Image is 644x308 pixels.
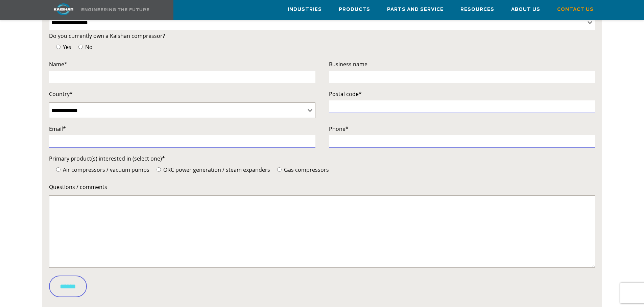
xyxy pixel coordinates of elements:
span: Contact Us [557,6,594,14]
a: Parts and Service [387,0,444,19]
img: kaishan logo [38,3,89,15]
input: Gas compressors [277,167,282,172]
input: Yes [56,45,61,49]
label: Country* [49,89,315,99]
img: Engineering the future [81,8,149,11]
span: No [84,43,93,51]
a: Products [339,0,370,19]
span: Parts and Service [387,6,444,14]
label: Primary product(s) interested in (select one)* [49,154,595,163]
label: Phone* [329,124,595,134]
a: About Us [511,0,540,19]
span: Resources [460,6,494,14]
span: Yes [62,43,71,51]
input: No [78,45,83,49]
span: About Us [511,6,540,14]
form: Contact form [49,31,595,302]
span: Industries [288,6,322,14]
span: Air compressors / vacuum pumps [62,166,149,173]
label: Questions / comments [49,182,595,192]
input: Air compressors / vacuum pumps [56,167,61,172]
span: Gas compressors [283,166,329,173]
label: Email* [49,124,315,134]
label: Postal code* [329,89,595,99]
input: ORC power generation / steam expanders [157,167,161,172]
label: Name* [49,60,315,69]
label: Business name [329,60,595,69]
label: Do you currently own a Kaishan compressor? [49,31,595,41]
span: Products [339,6,370,14]
a: Industries [288,0,322,19]
a: Contact Us [557,0,594,19]
span: ORC power generation / steam expanders [162,166,270,173]
a: Resources [460,0,494,19]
